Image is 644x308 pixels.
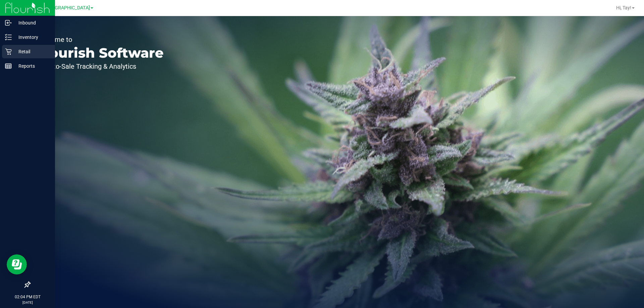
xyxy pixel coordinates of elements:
[7,254,27,274] iframe: Resource center
[5,63,12,69] inline-svg: Reports
[5,34,12,41] inline-svg: Inventory
[616,5,631,10] span: Hi, Tay!
[12,33,52,41] p: Inventory
[36,63,164,70] p: Seed-to-Sale Tracking & Analytics
[3,300,52,305] p: [DATE]
[44,5,90,11] span: [GEOGRAPHIC_DATA]
[36,46,164,60] p: Flourish Software
[12,48,52,56] p: Retail
[36,36,164,43] p: Welcome to
[5,19,12,26] inline-svg: Inbound
[3,294,52,300] p: 02:04 PM EDT
[12,19,52,27] p: Inbound
[5,48,12,55] inline-svg: Retail
[12,62,52,70] p: Reports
